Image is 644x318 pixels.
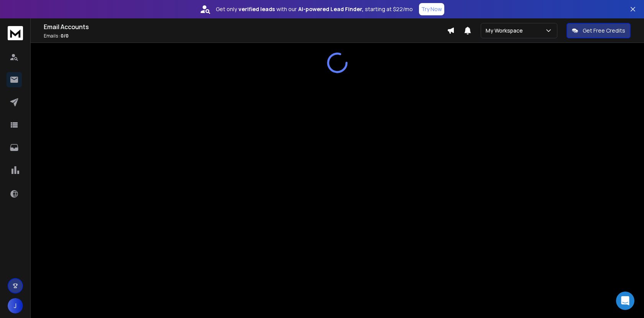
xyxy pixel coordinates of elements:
[8,298,23,313] button: J
[486,27,526,34] p: My Workspace
[44,22,447,31] h1: Email Accounts
[567,23,631,38] button: Get Free Credits
[216,5,413,13] p: Get only with our starting at $22/mo
[583,27,625,34] p: Get Free Credits
[44,33,447,39] p: Emails :
[61,33,69,39] span: 0 / 0
[8,26,23,40] img: logo
[298,5,363,13] strong: AI-powered Lead Finder,
[421,5,442,13] p: Try Now
[238,5,275,13] strong: verified leads
[616,292,634,310] div: Open Intercom Messenger
[419,3,444,15] button: Try Now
